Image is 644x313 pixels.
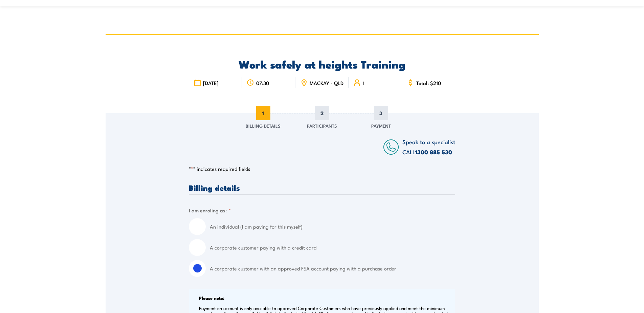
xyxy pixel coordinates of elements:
span: MACKAY - QLD [310,80,343,86]
span: Participants [307,122,337,129]
label: An individual (I am paying for this myself) [210,218,455,235]
span: Billing Details [246,122,281,129]
span: 3 [374,106,388,120]
span: 1 [256,106,270,120]
label: A corporate customer paying with a credit card [210,239,455,256]
h2: Work safely at heights Training [189,59,455,69]
span: 1 [363,80,364,86]
b: Please note: [199,294,224,301]
span: Speak to a specialist CALL [402,137,455,156]
span: 07:30 [256,80,269,86]
h3: Billing details [189,184,455,191]
span: [DATE] [203,80,219,86]
p: " " indicates required fields [189,165,455,172]
a: 1300 885 530 [415,148,452,156]
span: Payment [371,122,391,129]
label: A corporate customer with an approved FSA account paying with a purchase order [210,260,455,277]
span: Total: $210 [416,80,441,86]
span: 2 [315,106,329,120]
legend: I am enroling as: [189,206,231,214]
